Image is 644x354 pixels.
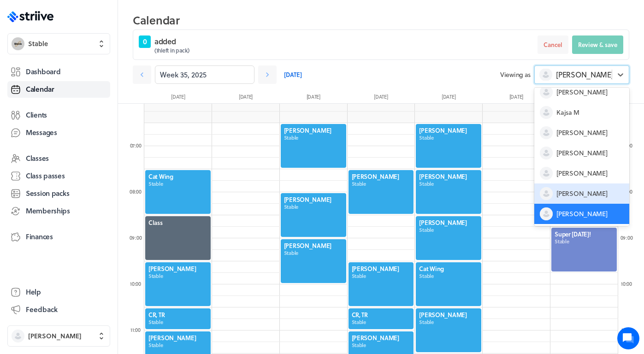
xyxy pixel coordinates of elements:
[134,326,141,334] span: :00
[617,326,636,333] div: 11
[347,93,415,103] div: [DATE]
[148,311,207,319] span: CR, TR
[7,203,110,219] a: Memberships
[284,65,302,84] a: [DATE]
[284,134,343,142] span: Stable
[12,143,172,154] p: Find an answer quickly
[556,88,607,97] span: [PERSON_NAME]
[555,238,614,245] span: Stable
[7,168,110,184] a: Class passes
[26,67,60,77] span: Dashboard
[135,142,141,149] span: :00
[7,64,110,80] a: Dashboard
[212,93,280,103] div: [DATE]
[556,128,607,137] span: [PERSON_NAME]
[617,234,636,241] div: 09
[352,180,411,188] span: Stable
[7,124,110,141] a: Messages
[126,326,145,333] div: 11
[126,142,145,149] div: 07
[148,334,207,342] span: [PERSON_NAME]
[544,41,562,49] span: Cancel
[27,159,165,177] input: Search articles
[148,265,207,273] span: [PERSON_NAME]
[279,93,347,103] div: [DATE]
[7,33,110,54] button: StableStable
[14,61,171,91] h2: We're here to help. Ask us anything!
[500,70,531,79] span: Viewing as
[7,107,110,124] a: Clients
[148,272,207,280] span: Stable
[7,284,110,301] a: Help
[538,35,568,54] button: Cancel
[7,81,110,98] a: Calendar
[352,265,411,273] span: [PERSON_NAME]
[135,234,142,242] span: :00
[556,189,607,198] span: [PERSON_NAME]
[148,342,207,349] span: Stable
[7,301,110,318] button: Feedback
[556,148,607,158] span: [PERSON_NAME]
[555,230,614,238] span: Super [DATE]!
[284,203,343,211] span: Stable
[556,169,607,178] span: [PERSON_NAME]
[26,128,57,137] span: Messages
[7,150,110,167] a: Classes
[26,110,47,120] span: Clients
[556,70,613,80] span: [PERSON_NAME]
[126,280,145,287] div: 10
[26,153,49,163] span: Classes
[626,280,632,288] span: :00
[419,218,478,227] span: [PERSON_NAME]
[578,41,617,49] span: Review & save
[26,206,70,216] span: Memberships
[352,172,411,181] span: [PERSON_NAME]
[556,209,607,218] span: [PERSON_NAME]
[352,319,411,326] span: Stable
[419,226,478,234] span: Stable
[419,272,478,280] span: Stable
[154,36,189,47] span: added
[126,188,145,195] div: 08
[352,342,411,349] span: Stable
[352,272,411,280] span: Stable
[617,280,636,287] div: 10
[26,305,58,314] span: Feedback
[26,287,41,297] span: Help
[7,229,110,245] a: Finances
[148,180,207,188] span: Stable
[483,93,550,103] div: [DATE]
[7,325,110,347] button: [PERSON_NAME]
[148,218,207,227] span: Class
[284,195,343,204] span: [PERSON_NAME]
[617,327,639,349] iframe: gist-messenger-bubble-iframe
[14,45,171,59] h1: Hi [PERSON_NAME]
[28,39,48,48] span: Stable
[26,189,69,198] span: Session packs
[26,171,65,181] span: Class passes
[415,93,483,103] div: [DATE]
[139,35,151,48] span: 0
[135,188,142,195] span: :00
[26,232,53,242] span: Finances
[148,172,207,181] span: Cat Wing
[284,249,343,257] span: Stable
[155,65,254,84] input: YYYY-M-D
[419,126,478,135] span: [PERSON_NAME]
[284,242,343,250] span: [PERSON_NAME]
[419,180,478,188] span: Stable
[148,319,207,326] span: Stable
[154,47,189,54] span: ( 1h left in pack)
[12,37,24,50] img: Stable
[284,126,343,135] span: [PERSON_NAME]
[556,108,579,117] span: Kajsa M
[14,107,170,126] button: New conversation
[625,326,632,334] span: :00
[126,234,145,241] div: 09
[419,265,478,273] span: Cat Wing
[28,331,82,341] span: [PERSON_NAME]
[572,35,623,54] button: Review & save
[133,11,629,29] h2: Calendar
[135,280,141,288] span: :00
[626,234,632,242] span: :00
